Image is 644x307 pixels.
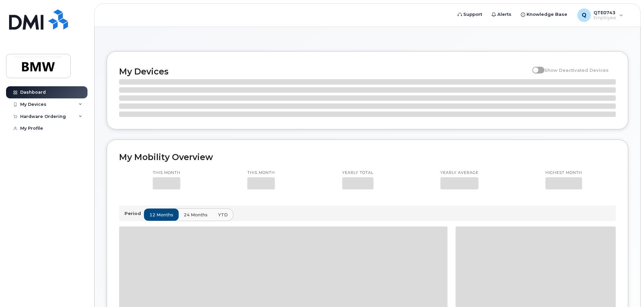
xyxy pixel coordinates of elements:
h2: My Devices [119,66,529,76]
span: Show Deactivated Devices [544,67,609,73]
p: Yearly total [342,170,373,176]
p: Highest month [545,170,582,176]
p: This month [247,170,275,176]
p: Period [124,210,144,217]
input: Show Deactivated Devices [532,64,538,69]
p: Yearly average [440,170,478,176]
h2: My Mobility Overview [119,152,616,162]
span: 24 months [184,212,208,218]
p: This month [153,170,180,176]
span: YTD [218,212,228,218]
